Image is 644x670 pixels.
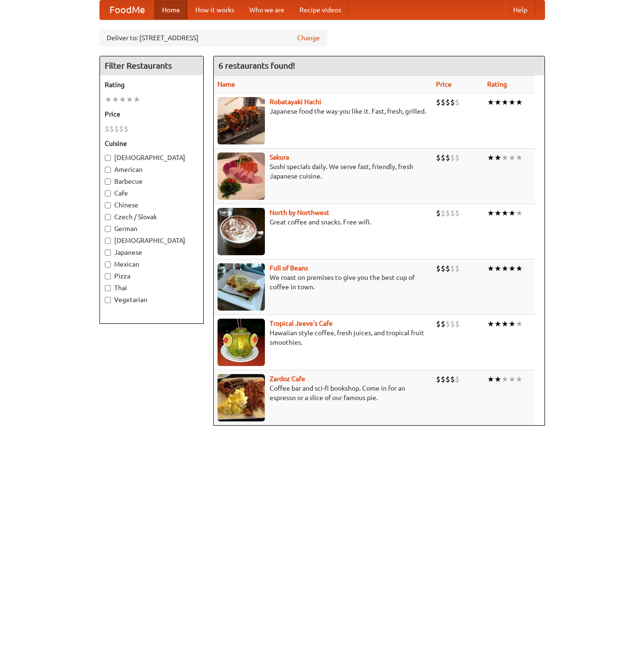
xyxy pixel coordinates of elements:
input: Pizza [105,273,111,279]
li: ★ [133,94,140,105]
label: [DEMOGRAPHIC_DATA] [105,236,199,245]
label: German [105,224,199,233]
li: $ [119,124,124,134]
input: Czech / Slovak [105,214,111,220]
li: ★ [501,263,508,274]
ng-pluralize: 6 restaurants found! [218,61,295,70]
li: ★ [508,319,516,329]
a: Zardoz Cafe [270,375,305,383]
input: [DEMOGRAPHIC_DATA] [105,238,111,244]
a: Home [154,0,188,19]
li: ★ [112,94,119,105]
img: beans.jpg [218,263,265,311]
input: German [105,226,111,232]
li: ★ [501,208,508,218]
li: ★ [516,152,523,163]
a: Robatayaki Hachi [270,98,321,106]
li: $ [445,152,450,163]
li: ★ [516,319,523,329]
li: $ [455,97,460,107]
label: Pizza [105,271,199,281]
label: Czech / Slovak [105,212,199,222]
input: American [105,167,111,173]
li: ★ [516,97,523,107]
p: Sushi specials daily. We serve fast, friendly, fresh Japanese cuisine. [218,162,429,181]
li: ★ [516,208,523,218]
li: $ [445,374,450,384]
input: Chinese [105,202,111,208]
li: ★ [501,97,508,107]
li: $ [441,263,445,274]
li: $ [436,374,441,384]
li: ★ [501,374,508,384]
a: Name [218,80,235,88]
li: ★ [487,208,494,218]
li: $ [455,319,460,329]
input: Thai [105,285,111,291]
li: ★ [119,94,126,105]
li: ★ [508,152,516,163]
label: Japanese [105,248,199,257]
img: jeeves.jpg [218,319,265,366]
p: Coffee bar and sci-fi bookshop. Come in for an espresso or a slice of our famous pie. [218,384,429,402]
input: Barbecue [105,179,111,185]
li: $ [436,319,441,329]
a: Price [436,80,452,88]
li: $ [450,97,455,107]
li: ★ [487,152,494,163]
li: ★ [494,319,501,329]
div: Deliver to: [STREET_ADDRESS] [100,29,327,46]
li: $ [441,319,445,329]
li: ★ [494,374,501,384]
h5: Cuisine [105,139,199,148]
input: Mexican [105,261,111,268]
li: $ [450,319,455,329]
li: ★ [501,152,508,163]
li: $ [450,208,455,218]
label: American [105,165,199,174]
li: $ [450,374,455,384]
input: Cafe [105,190,111,197]
h5: Rating [105,80,199,89]
p: We roast on premises to give you the best cup of coffee in town. [218,273,429,292]
a: Full of Beans [270,264,308,272]
li: $ [445,97,450,107]
li: ★ [487,374,494,384]
label: Thai [105,283,199,293]
input: Japanese [105,250,111,256]
li: ★ [508,263,516,274]
li: $ [124,124,128,134]
li: ★ [126,94,133,105]
li: $ [455,208,460,218]
a: Tropical Jeeve's Cafe [270,320,333,327]
label: Mexican [105,259,199,269]
img: sakura.jpg [218,152,265,200]
img: robatayaki.jpg [218,97,265,144]
h5: Price [105,109,199,119]
a: Who we are [242,0,292,19]
p: Hawaiian style coffee, fresh juices, and tropical fruit smoothies. [218,328,429,347]
input: Vegetarian [105,297,111,303]
a: FoodMe [100,0,154,19]
li: $ [441,152,445,163]
h4: Filter Restaurants [100,56,203,75]
a: How it works [188,0,242,19]
li: ★ [516,263,523,274]
li: $ [441,374,445,384]
a: North by Northwest [270,209,329,216]
li: $ [436,152,441,163]
li: $ [436,263,441,274]
label: [DEMOGRAPHIC_DATA] [105,153,199,162]
img: north.jpg [218,208,265,255]
li: $ [455,263,460,274]
li: ★ [494,97,501,107]
a: Recipe videos [292,0,349,19]
li: $ [436,208,441,218]
li: ★ [487,319,494,329]
a: Help [506,0,535,19]
li: $ [445,263,450,274]
label: Cafe [105,188,199,198]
